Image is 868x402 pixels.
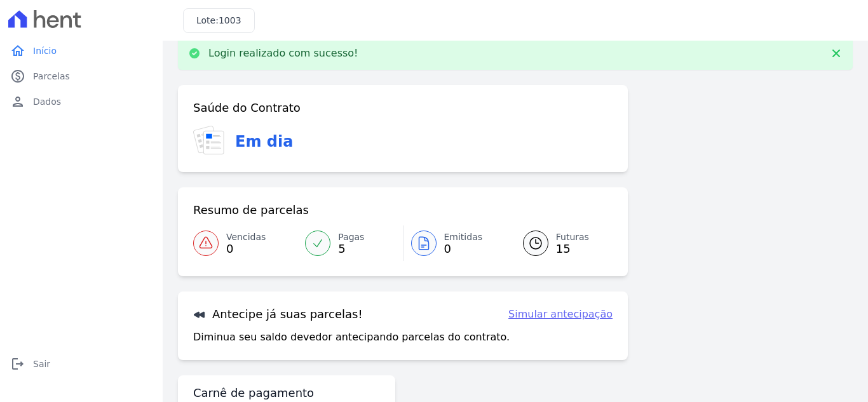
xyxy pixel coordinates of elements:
[193,330,510,345] p: Diminua seu saldo devedor antecipando parcelas do contrato.
[5,89,158,114] a: personDados
[10,356,25,372] i: logout
[444,231,483,244] span: Emitidas
[508,225,613,261] a: Futuras 15
[193,100,301,116] h3: Saúde do Contrato
[33,70,70,83] span: Parcelas
[235,130,293,153] h3: Em dia
[5,64,158,89] a: paidParcelas
[193,385,314,401] h3: Carnê de pagamento
[193,203,309,218] h3: Resumo de parcelas
[556,244,589,254] span: 15
[219,15,241,25] span: 1003
[5,351,158,377] a: logoutSair
[10,69,25,84] i: paid
[508,307,613,322] a: Simular antecipação
[338,244,364,254] span: 5
[297,225,402,261] a: Pagas 5
[208,47,358,60] p: Login realizado com sucesso!
[33,95,61,108] span: Dados
[444,244,483,254] span: 0
[226,231,266,244] span: Vencidas
[196,14,241,27] h3: Lote:
[33,358,50,370] span: Sair
[556,231,589,244] span: Futuras
[338,231,364,244] span: Pagas
[10,94,25,109] i: person
[193,225,297,261] a: Vencidas 0
[403,225,508,261] a: Emitidas 0
[226,244,266,254] span: 0
[10,43,25,58] i: home
[5,38,158,64] a: homeInício
[33,44,57,57] span: Início
[193,307,363,322] h3: Antecipe já suas parcelas!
